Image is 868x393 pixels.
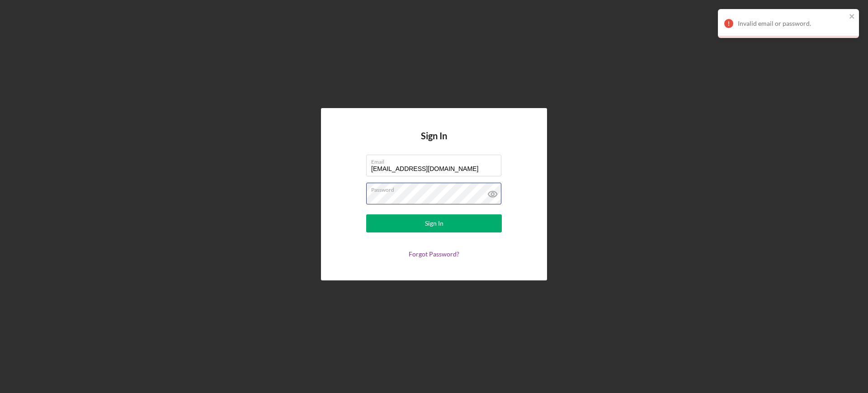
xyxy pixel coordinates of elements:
h4: Sign In [421,131,447,155]
button: Sign In [366,214,502,232]
label: Password [371,183,501,193]
button: close [849,13,855,21]
a: Forgot Password? [409,250,459,258]
div: Sign In [425,214,443,232]
label: Email [371,155,501,165]
div: Invalid email or password. [738,20,846,27]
